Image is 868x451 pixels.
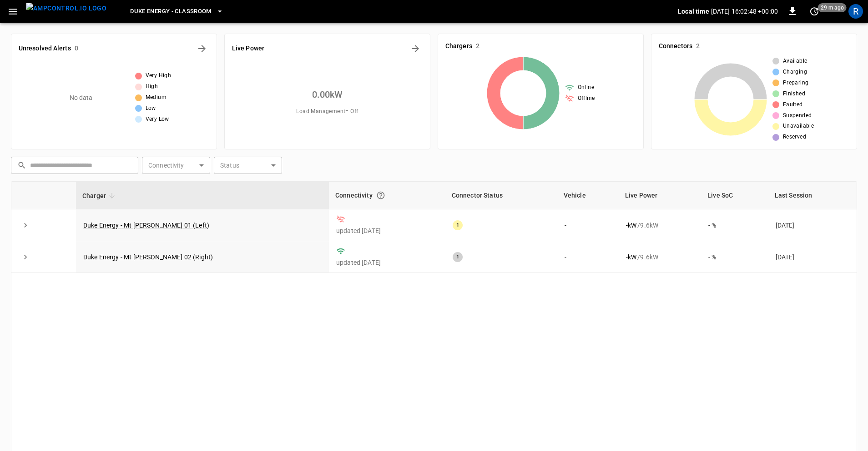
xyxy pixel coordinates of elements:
[783,57,807,66] span: Available
[557,209,619,241] td: -
[335,187,439,203] div: Connectivity
[19,218,32,232] button: expand row
[557,182,619,209] th: Vehicle
[336,258,438,267] p: updated [DATE]
[783,89,805,99] span: Finished
[818,3,847,12] span: 29 m ago
[696,41,700,51] h6: 2
[783,111,812,120] span: Suspended
[557,241,619,273] td: -
[783,79,809,88] span: Preparing
[26,3,106,14] img: ampcontrol.io logo
[768,209,857,241] td: [DATE]
[83,253,213,261] a: Duke Energy - Mt [PERSON_NAME] 02 (Right)
[408,41,423,56] button: Energy Overview
[619,182,701,209] th: Live Power
[768,241,857,273] td: [DATE]
[807,4,822,19] button: set refresh interval
[146,104,156,113] span: Low
[453,252,463,262] div: 1
[83,222,209,229] a: Duke Energy - Mt [PERSON_NAME] 01 (Left)
[146,93,167,102] span: Medium
[19,44,71,54] h6: Unresolved Alerts
[626,253,694,262] div: / 9.6 kW
[659,41,692,51] h6: Connectors
[19,250,32,264] button: expand row
[783,133,806,142] span: Reserved
[296,107,358,116] span: Load Management = Off
[82,190,118,201] span: Charger
[783,68,807,77] span: Charging
[848,4,863,19] div: profile-icon
[146,82,158,91] span: High
[711,7,778,16] p: [DATE] 16:02:48 +00:00
[783,122,814,131] span: Unavailable
[626,253,636,262] p: - kW
[701,182,768,209] th: Live SoC
[336,226,438,235] p: updated [DATE]
[701,241,768,273] td: - %
[445,182,557,209] th: Connector Status
[373,187,389,203] button: Connection between the charger and our software.
[768,182,857,209] th: Last Session
[445,41,472,51] h6: Chargers
[678,7,709,16] p: Local time
[626,221,636,230] p: - kW
[476,41,479,51] h6: 2
[146,115,169,124] span: Very Low
[130,6,212,17] span: Duke Energy - Classroom
[70,93,93,103] p: No data
[453,220,463,230] div: 1
[701,209,768,241] td: - %
[626,221,694,230] div: / 9.6 kW
[783,100,803,109] span: Faulted
[578,94,595,103] span: Offline
[146,71,172,80] span: Very High
[578,83,594,92] span: Online
[232,44,264,54] h6: Live Power
[126,3,227,20] button: Duke Energy - Classroom
[312,87,343,102] h6: 0.00 kW
[75,44,78,54] h6: 0
[195,41,209,56] button: All Alerts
